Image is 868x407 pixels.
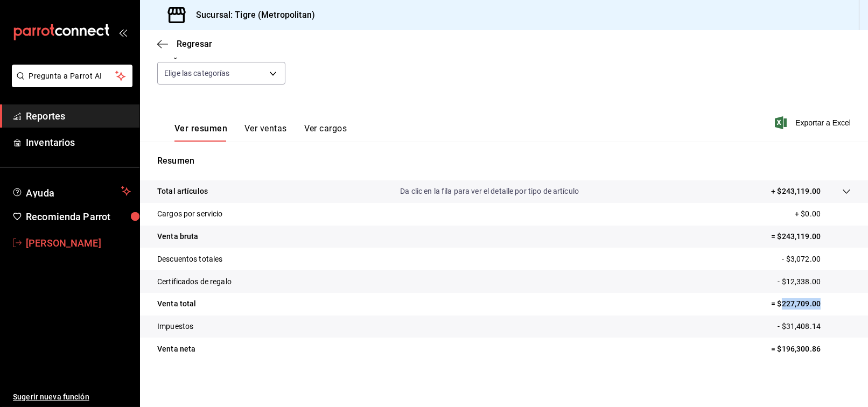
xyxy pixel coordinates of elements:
a: Pregunta a Parrot AI [8,78,132,89]
h3: Sucursal: Tigre (Metropolitan) [187,9,315,22]
span: [PERSON_NAME] [26,236,131,250]
p: + $243,119.00 [771,186,821,197]
p: Venta total [157,298,196,310]
button: Ver ventas [244,123,287,142]
p: = $243,119.00 [771,231,851,242]
span: Ayuda [26,185,117,198]
p: - $3,072.00 [782,254,851,265]
p: Impuestos [157,321,193,332]
p: Venta bruta [157,231,198,242]
p: - $12,338.00 [778,276,851,287]
p: = $196,300.86 [771,343,851,355]
button: Ver cargos [304,123,347,142]
p: Certificados de regalo [157,276,232,287]
button: open_drawer_menu [118,28,127,37]
p: Venta neta [157,343,195,355]
span: Inventarios [26,135,131,150]
span: Regresar [177,39,212,49]
p: = $227,709.00 [771,298,851,310]
span: Sugerir nueva función [13,391,131,403]
span: Recomienda Parrot [26,209,131,224]
p: + $0.00 [795,208,851,220]
span: Elige las categorías [164,68,230,79]
button: Exportar a Excel [777,116,851,129]
button: Ver resumen [174,123,227,142]
button: Regresar [157,39,212,49]
p: Total artículos [157,186,208,197]
p: Cargos por servicio [157,208,223,220]
p: - $31,408.14 [778,321,851,332]
button: Pregunta a Parrot AI [12,65,132,87]
div: navigation tabs [174,123,347,142]
p: Descuentos totales [157,254,222,265]
span: Pregunta a Parrot AI [29,71,116,82]
p: Da clic en la fila para ver el detalle por tipo de artículo [400,186,579,197]
p: Resumen [157,155,851,167]
span: Reportes [26,109,131,123]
